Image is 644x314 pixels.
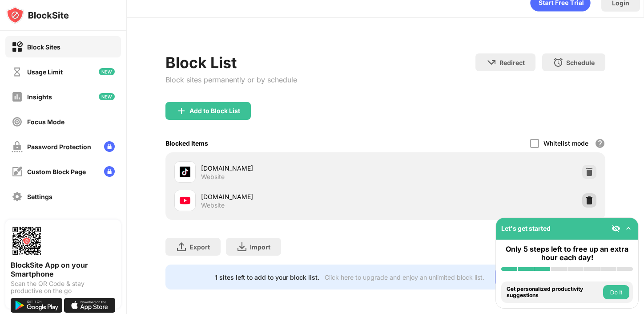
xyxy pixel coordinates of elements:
[215,273,319,281] div: 1 sites left to add to your block list.
[99,68,115,75] img: new-icon.svg
[27,118,64,126] div: Focus Mode
[11,298,62,313] img: get-it-on-google-play.svg
[501,224,551,232] div: Let's get started
[27,143,91,151] div: Password Protection
[12,191,23,202] img: settings-off.svg
[165,139,208,147] div: Blocked Items
[12,41,23,53] img: block-on.svg
[6,6,69,24] img: logo-blocksite.svg
[27,43,60,51] div: Block Sites
[11,261,116,278] div: BlockSite App on your Smartphone
[165,75,297,84] div: Block sites permanently or by schedule
[12,66,23,77] img: time-usage-off.svg
[12,116,23,127] img: focus-off.svg
[325,273,484,281] div: Click here to upgrade and enjoy an unlimited block list.
[11,225,43,257] img: options-page-qr-code.png
[501,245,633,262] div: Only 5 steps left to free up an extra hour each day!
[27,93,52,101] div: Insights
[603,285,629,299] button: Do it
[27,168,86,175] div: Custom Block Page
[99,93,115,100] img: new-icon.svg
[104,141,115,152] img: lock-menu.svg
[12,91,23,102] img: insights-off.svg
[566,59,595,66] div: Schedule
[201,163,386,173] div: [DOMAIN_NAME]
[27,193,52,200] div: Settings
[180,195,190,206] img: favicons
[104,166,115,177] img: lock-menu.svg
[64,298,116,313] img: download-on-the-app-store.svg
[250,243,270,251] div: Import
[507,286,601,299] div: Get personalized productivity suggestions
[201,192,386,201] div: [DOMAIN_NAME]
[612,224,620,233] img: eye-not-visible.svg
[201,173,225,181] div: Website
[11,280,116,294] div: Scan the QR Code & stay productive on the go
[624,224,633,233] img: omni-setup-toggle.svg
[495,268,556,286] div: Go Unlimited
[27,68,63,76] div: Usage Limit
[189,107,240,114] div: Add to Block List
[499,59,525,66] div: Redirect
[543,139,588,147] div: Whitelist mode
[165,53,297,72] div: Block List
[189,243,210,251] div: Export
[12,141,23,152] img: password-protection-off.svg
[180,167,190,177] img: favicons
[12,166,23,177] img: customize-block-page-off.svg
[201,201,225,209] div: Website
